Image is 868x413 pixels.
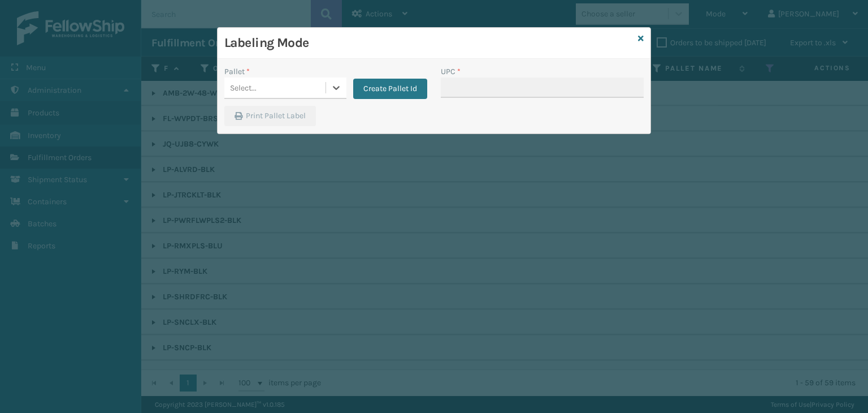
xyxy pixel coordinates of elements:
[230,82,257,94] div: Select...
[224,35,633,51] h3: Labeling Mode
[224,106,316,126] button: Print Pallet Label
[353,79,427,99] button: Create Pallet Id
[224,66,250,78] label: Pallet
[441,66,461,78] label: UPC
